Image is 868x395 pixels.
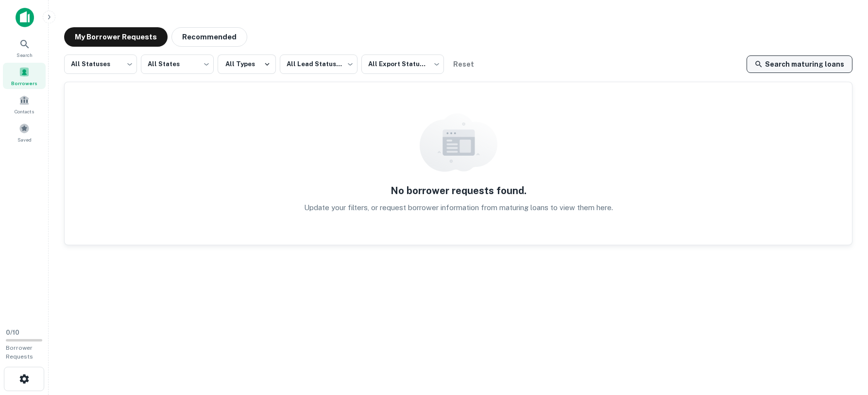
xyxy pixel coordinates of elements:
img: capitalize-icon.png [16,8,34,27]
h5: No borrower requests found. [391,183,527,198]
img: empty content [420,113,497,172]
a: Contacts [3,91,46,117]
a: Search maturing loans [747,55,852,73]
button: All Types [218,54,276,74]
button: Reset [448,54,479,74]
div: All Lead Statuses [280,52,357,77]
span: Search [17,51,33,59]
button: Recommended [171,27,247,47]
p: Update your filters, or request borrower information from maturing loans to view them here. [304,202,613,214]
span: 0 / 10 [6,329,19,336]
a: Saved [3,119,46,145]
div: All States [141,52,214,77]
a: Borrowers [3,63,46,89]
span: Contacts [15,108,34,115]
div: All Statuses [64,52,137,77]
span: Borrowers [11,79,37,87]
div: All Export Statuses [361,52,444,77]
span: Saved [17,136,32,144]
iframe: Chat Widget [819,317,868,364]
span: Borrower Requests [6,344,33,360]
a: Search [3,35,46,61]
button: My Borrower Requests [64,27,168,47]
